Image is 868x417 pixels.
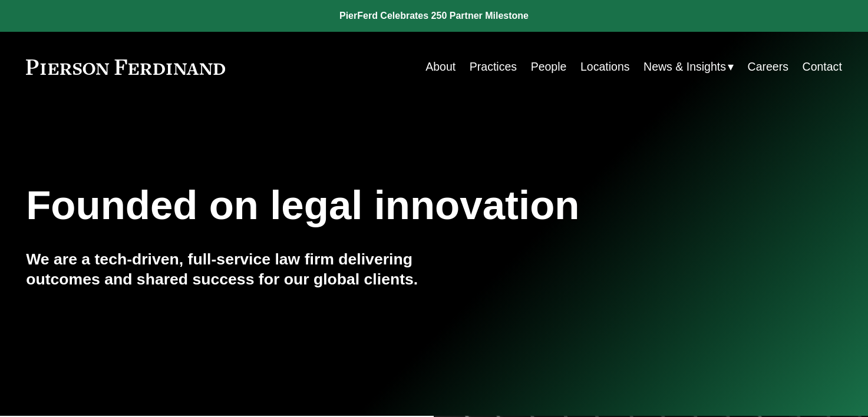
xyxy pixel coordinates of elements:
[531,55,567,78] a: People
[643,55,734,78] a: folder dropdown
[580,55,630,78] a: Locations
[748,55,788,78] a: Careers
[26,183,706,229] h1: Founded on legal innovation
[470,55,517,78] a: Practices
[643,57,726,77] span: News & Insights
[26,250,434,290] h4: We are a tech-driven, full-service law firm delivering outcomes and shared success for our global...
[425,55,456,78] a: About
[803,55,842,78] a: Contact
